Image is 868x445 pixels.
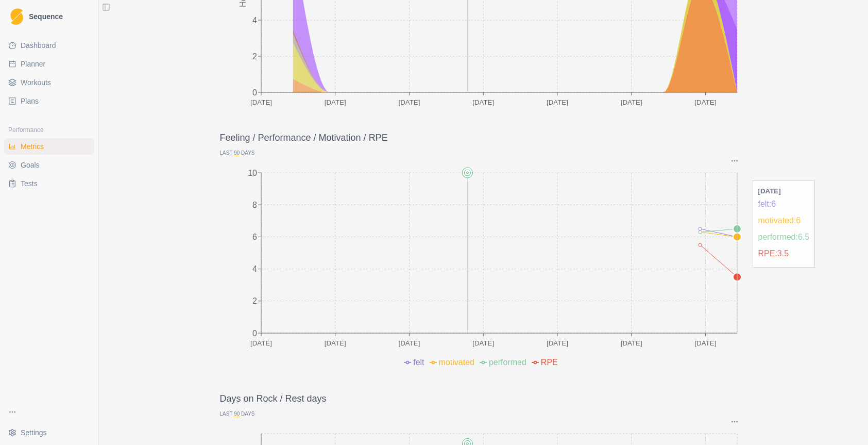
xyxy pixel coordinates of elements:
[220,131,747,145] p: Feeling / Performance / Motivation / RPE
[694,339,716,347] text: [DATE]
[620,339,642,347] text: [DATE]
[694,98,716,106] text: [DATE]
[541,358,558,367] span: RPE
[324,98,346,106] text: [DATE]
[4,175,94,192] a: Tests
[21,40,56,51] span: Dashboard
[252,233,257,241] tspan: 6
[10,8,23,25] img: Logo
[252,265,257,273] tspan: 4
[220,149,747,157] p: Last Days
[324,339,346,347] text: [DATE]
[252,15,257,24] tspan: 4
[21,178,38,189] span: Tests
[21,77,51,88] span: Workouts
[4,138,94,155] a: Metrics
[250,98,272,106] text: [DATE]
[546,98,568,106] text: [DATE]
[234,150,240,156] span: 90
[250,339,272,347] text: [DATE]
[252,52,257,60] tspan: 2
[4,37,94,54] a: Dashboard
[21,96,39,106] span: Plans
[252,200,257,209] tspan: 8
[489,358,526,367] span: performed
[220,392,747,406] p: Days on Rock / Rest days
[29,13,63,20] span: Sequence
[398,339,420,347] text: [DATE]
[220,410,747,418] p: Last Days
[252,88,257,96] tspan: 0
[4,74,94,91] a: Workouts
[620,98,642,106] text: [DATE]
[21,59,45,69] span: Planner
[4,93,94,109] a: Plans
[4,4,94,29] a: LogoSequence
[472,98,494,106] text: [DATE]
[730,157,739,165] button: Options
[21,160,40,170] span: Goals
[234,411,240,417] span: 90
[546,339,568,347] text: [DATE]
[252,296,257,305] tspan: 2
[248,168,257,177] tspan: 10
[439,358,474,367] span: motivated
[21,141,44,152] span: Metrics
[398,98,420,106] text: [DATE]
[413,358,424,367] span: felt
[4,56,94,72] a: Planner
[730,418,739,426] button: Options
[4,424,94,441] button: Settings
[4,122,94,138] div: Performance
[4,157,94,173] a: Goals
[472,339,494,347] text: [DATE]
[252,328,257,337] tspan: 0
